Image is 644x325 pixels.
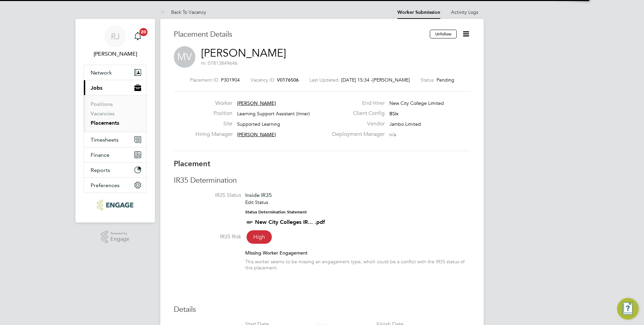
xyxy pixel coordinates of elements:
a: New City Colleges IR... .pdf [255,219,325,225]
strong: Status Determination Statement [245,210,307,214]
label: Vacancy ID [251,77,274,83]
label: Status [421,77,434,83]
a: Placements [91,120,119,126]
button: Unfollow [430,30,457,38]
span: [PERSON_NAME] [373,77,410,83]
button: Network [84,65,147,80]
span: Pending [437,77,454,83]
span: Rachel Johnson [84,50,147,58]
span: Inside IR35 [245,192,272,198]
label: Client Config [328,110,385,117]
span: Reports [91,167,110,173]
span: [DATE] 15:34 - [341,77,373,83]
h3: Placement Details [174,30,425,39]
label: Vendor [328,120,385,127]
label: Position [195,110,232,117]
span: MV [174,46,195,68]
a: Activity Logs [451,9,478,15]
span: Network [91,69,112,76]
a: Vacancies [91,110,115,117]
label: End Hirer [328,100,385,107]
img: ncclondon-logo-retina.png [97,200,133,210]
span: Timesheets [91,137,119,143]
b: Placement [174,159,211,168]
div: Jobs [84,95,147,132]
label: Placement ID [190,77,218,83]
span: Powered by [110,231,129,236]
a: Back To Vacancy [160,9,206,15]
span: [PERSON_NAME] [237,131,276,138]
button: Timesheets [84,132,147,147]
div: This worker seems to be missing an engagement type, which could be a conflict with the IR35 statu... [245,259,470,271]
span: Jobs [91,85,102,91]
a: Worker Submission [397,9,440,15]
span: Preferences [91,182,120,188]
h3: IR35 Determination [174,176,470,185]
button: Reports [84,162,147,177]
a: Edit Status [245,199,268,205]
span: Finance [91,152,109,158]
span: m: 07813849646 [201,60,237,66]
label: IR35 Status [174,192,241,199]
a: Go to home page [84,200,147,210]
span: High [247,230,272,244]
span: BSix [389,111,398,117]
button: Engage Resource Center [617,298,639,320]
label: Worker [195,100,232,107]
span: Engage [110,236,129,242]
label: Site [195,120,232,127]
span: Learning Support Assistant (Inner) [237,111,310,117]
label: IR35 Risk [174,233,241,240]
label: Hiring Manager [195,131,232,138]
span: n/a [389,131,396,138]
span: New City College Limited [389,100,444,106]
button: Preferences [84,178,147,193]
span: Supported Learning [237,121,280,127]
a: Powered byEngage [101,231,130,243]
div: Missing Worker Engagement [245,250,470,256]
span: V0176506 [277,77,299,83]
button: Jobs [84,80,147,95]
label: Last Updated [310,77,339,83]
a: RJ[PERSON_NAME] [84,26,147,58]
nav: Main navigation [75,19,155,223]
a: 20 [131,26,144,47]
span: 20 [139,28,148,36]
span: Jambo Limited [389,121,421,127]
a: [PERSON_NAME] [201,47,286,60]
button: Finance [84,147,147,162]
label: Deployment Manager [328,131,385,138]
h3: Details [174,305,470,315]
span: RJ [111,32,120,41]
a: Positions [91,101,113,107]
span: P301904 [221,77,240,83]
span: [PERSON_NAME] [237,100,276,106]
